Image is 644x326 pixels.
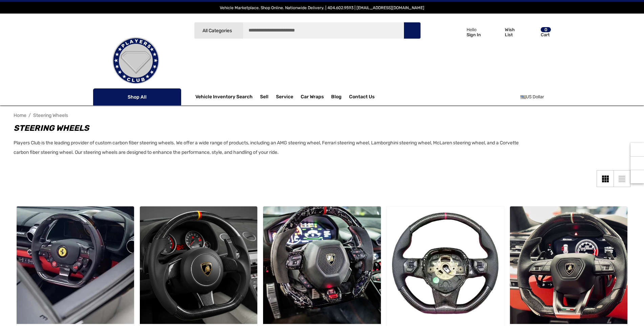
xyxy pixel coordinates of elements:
[263,206,381,324] img: Huracan Lamborghini Steering Wheel
[453,27,463,37] svg: Icon User Account
[331,94,342,101] a: Blog
[634,160,641,167] svg: Social Media
[541,32,551,37] p: Cart
[387,206,504,324] img: Lamborghini Aventador Steering Wheel
[630,174,644,180] svg: Top
[93,88,181,105] p: Shop All
[301,90,331,104] a: Car Wraps
[220,5,424,10] span: Vehicle Marketplace. Shop Online. Nationwide Delivery. | 404.602.9593 | [EMAIL_ADDRESS][DOMAIN_NAME]
[17,206,134,324] a: Carbon Fiber Ferrari Steering Wheel,$3,500.00
[520,90,552,104] a: USD
[14,122,519,134] h1: Steering Wheels
[194,22,243,39] a: All Categories Icon Arrow Down Icon Arrow Up
[33,113,68,118] a: Steering Wheels
[467,32,481,37] p: Sign In
[446,20,484,44] a: Sign in
[263,206,381,324] a: Huracan Lamborghini Steering Wheel,$3,500.00
[17,206,134,324] img: Ferrari Steering Wheel
[387,206,504,324] a: Aventador Lamborghini Steering Wheel,$3,500.00
[491,28,501,37] svg: Wish List
[488,20,523,44] a: Wish List Wish List
[102,27,170,95] img: Players Club | Cars For Sale
[202,28,232,34] span: All Categories
[634,146,641,153] svg: Recently Viewed
[101,93,111,101] svg: Icon Line
[169,95,174,99] svg: Icon Arrow Down
[301,94,324,101] span: Car Wraps
[510,206,627,324] img: Urus Lamborghini Steering Wheel
[14,109,630,121] nav: Breadcrumb
[14,138,519,157] p: Players Club is the leading provider of custom carbon fiber steering wheels. We offer a wide rang...
[140,206,257,324] a: Gallardo Lamborghini Steering Wheel,$3,500.00
[404,22,421,39] button: Search
[597,170,614,187] a: Grid View
[260,90,276,104] a: Sell
[614,170,630,187] a: List View
[14,113,26,118] a: Home
[541,27,551,32] p: 0
[510,206,627,324] a: Urus Lamborghini Steering Wheel,$3,500.00
[349,94,374,101] a: Contact Us
[505,27,523,37] p: Wish List
[467,27,481,32] p: Hello
[260,94,269,101] span: Sell
[523,20,552,47] a: Cart with 0 items
[276,94,293,101] a: Service
[527,27,537,37] svg: Review Your Cart
[233,28,238,33] svg: Icon Arrow Down
[140,206,257,324] img: Carbon Fiber Lamborghini Gallardo Steering Wheel
[195,94,253,101] a: Vehicle Inventory Search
